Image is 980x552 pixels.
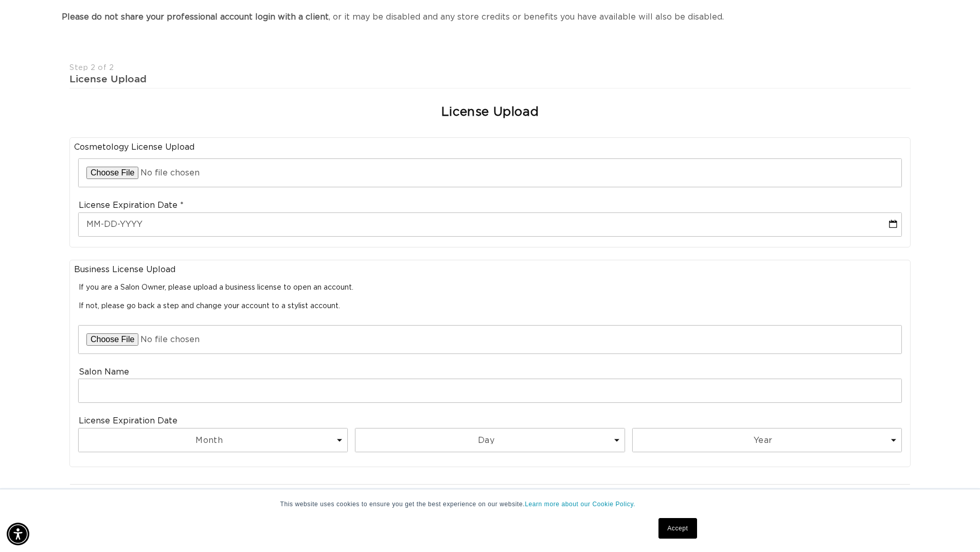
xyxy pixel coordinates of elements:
[62,13,329,21] strong: Please do not share your professional account login with a client
[280,500,700,509] p: This website uses cookies to ensure you get the best experience on our website.
[658,518,697,539] a: Accept
[843,441,980,552] iframe: Chat Widget
[79,213,901,236] input: MM-DD-YYYY
[69,73,911,85] div: License Upload
[79,200,184,211] label: License Expiration Date
[79,367,129,378] label: Salon Name
[74,264,906,275] legend: Business License Upload
[525,501,635,508] a: Learn more about our Cookie Policy.
[79,416,177,426] label: License Expiration Date
[441,104,539,120] h2: License Upload
[69,63,911,73] div: Step 2 of 2
[7,523,29,545] div: Accessibility Menu
[74,142,906,153] legend: Cosmetology License Upload
[79,283,901,311] p: If you are a Salon Owner, please upload a business license to open an account. If not, please go ...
